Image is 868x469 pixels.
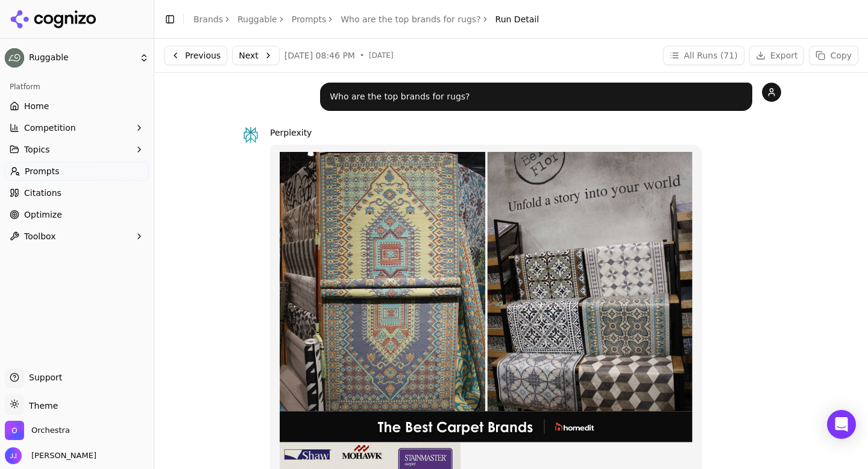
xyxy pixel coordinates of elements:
span: Toolbox [24,230,56,242]
button: Open user button [5,447,96,464]
p: Who are the top brands for rugs? [330,90,743,104]
a: Citations [5,183,149,203]
a: Prompts [292,13,327,25]
button: All Runs (71) [663,46,744,65]
span: Theme [24,401,58,411]
a: Home [5,96,149,116]
button: Competition [5,118,149,137]
span: [DATE] [369,51,394,60]
img: Orchestra [5,421,24,440]
a: Prompts [5,162,149,181]
span: Perplexity [270,128,312,137]
span: Orchestra [31,425,70,436]
nav: breadcrumb [193,13,539,25]
span: Support [24,371,62,383]
button: Open organization switcher [5,421,70,440]
button: Toolbox [5,227,149,246]
button: Copy [809,46,858,65]
img: Ruggable [5,48,24,68]
span: Optimize [24,209,62,221]
span: Ruggable [29,52,134,63]
a: Brands [193,14,223,24]
span: Home [24,100,49,112]
a: Ruggable [237,13,277,25]
a: Who are the top brands for rugs? [341,13,480,25]
span: Prompts [25,165,60,177]
button: Next [232,46,280,65]
a: Optimize [5,205,149,224]
span: [DATE] 08:46 PM [285,49,355,61]
span: Run Detail [495,13,539,25]
img: Jeff Jensen [5,447,22,464]
span: Topics [24,143,50,156]
span: [PERSON_NAME] [27,450,96,461]
img: The Best Carpet Brands [280,152,693,443]
div: Open Intercom Messenger [827,410,856,439]
button: Topics [5,140,149,159]
span: Citations [24,187,61,199]
button: Previous [164,46,227,65]
div: Platform [5,77,149,96]
span: Competition [24,122,76,134]
span: • [360,51,364,60]
button: Export [749,46,805,65]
